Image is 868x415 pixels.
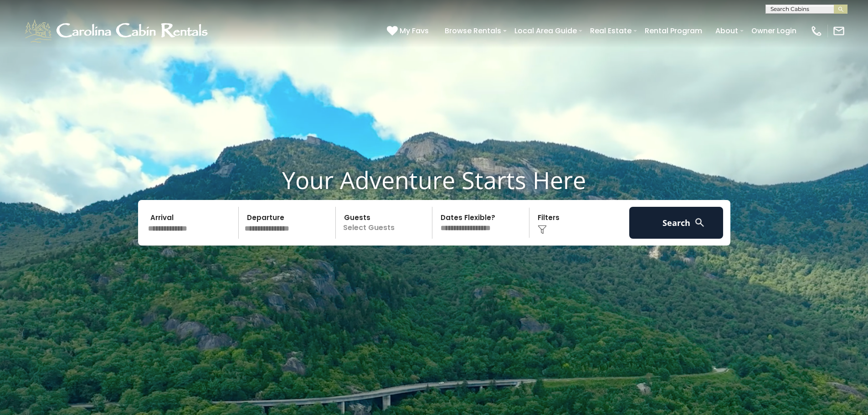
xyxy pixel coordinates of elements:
[586,23,636,39] a: Real Estate
[538,225,547,234] img: filter--v1.png
[400,25,429,36] span: My Favs
[23,17,212,45] img: White-1-1-2.png
[440,23,506,39] a: Browse Rentals
[510,23,581,39] a: Local Area Guide
[694,217,705,228] img: search-regular-white.png
[711,23,743,39] a: About
[747,23,801,39] a: Owner Login
[387,25,431,37] a: My Favs
[629,207,724,239] button: Search
[810,25,823,37] img: phone-regular-white.png
[832,25,845,37] img: mail-regular-white.png
[339,207,432,239] p: Select Guests
[7,166,861,194] h1: Your Adventure Starts Here
[640,23,707,39] a: Rental Program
